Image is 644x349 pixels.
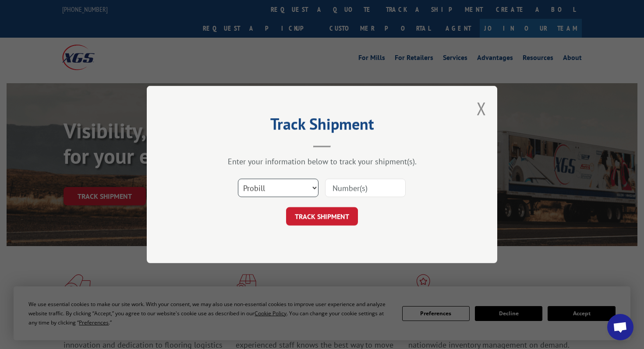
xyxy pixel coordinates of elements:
button: TRACK SHIPMENT [286,207,358,226]
button: Close modal [477,97,486,120]
div: Enter your information below to track your shipment(s). [191,156,453,166]
input: Number(s) [325,179,406,197]
div: Open chat [607,314,633,340]
h2: Track Shipment [191,118,453,134]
